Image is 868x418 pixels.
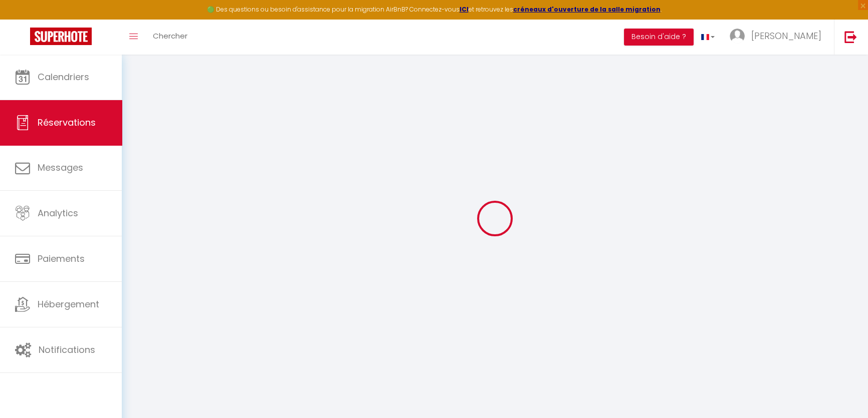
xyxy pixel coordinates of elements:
[513,5,661,14] a: créneaux d'ouverture de la salle migration
[38,207,78,219] span: Analytics
[30,28,92,45] img: Super Booking
[38,71,89,83] span: Calendriers
[730,29,745,44] img: ...
[722,20,834,55] a: ... [PERSON_NAME]
[751,30,821,42] span: [PERSON_NAME]
[145,20,195,55] a: Chercher
[844,31,857,43] img: logout
[460,5,469,14] a: ICI
[825,373,860,410] iframe: Chat
[38,252,85,265] span: Paiements
[624,29,694,46] button: Besoin d'aide ?
[38,298,99,310] span: Hébergement
[153,31,187,41] span: Chercher
[38,161,83,174] span: Messages
[8,4,38,34] button: Ouvrir le widget de chat LiveChat
[39,343,95,356] span: Notifications
[38,116,96,129] span: Réservations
